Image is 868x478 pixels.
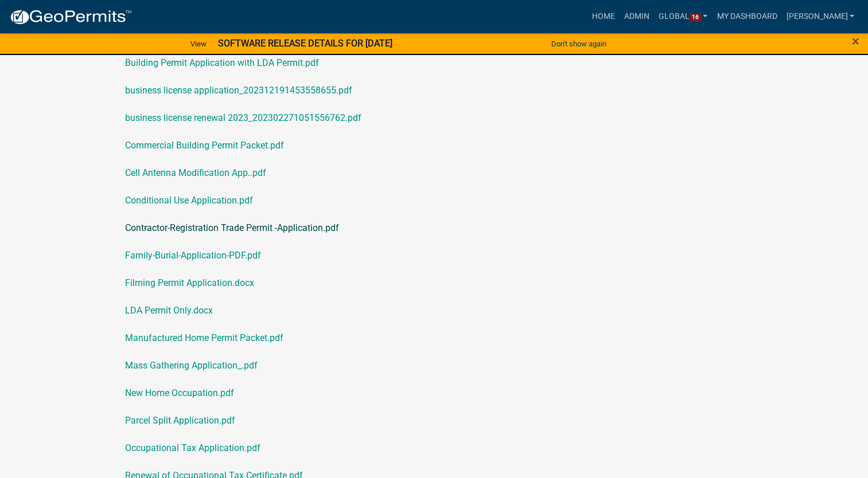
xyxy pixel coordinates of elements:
[781,6,859,28] a: [PERSON_NAME]
[654,6,713,28] a: Global16
[116,214,753,242] a: Contractor-Registration Trade Permit -Application.pdf
[186,34,211,53] a: View
[547,34,611,53] button: Don't show again
[116,187,753,214] a: Conditional Use Application.pdf
[116,159,753,187] a: Cell Antenna Modification App..pdf
[587,6,620,28] a: Home
[116,324,753,352] a: Manufactured Home Permit Packet.pdf
[116,434,753,462] a: Occupational Tax Application.pdf
[620,6,654,28] a: Admin
[852,33,859,49] span: ×
[218,38,392,49] strong: SOFTWARE RELEASE DETAILS FOR [DATE]
[116,352,753,379] a: Mass Gathering Application_.pdf
[690,13,701,22] span: 16
[116,269,753,297] a: Filming Permit Application.docx
[852,34,859,48] button: Close
[116,49,753,77] a: Building Permit Application with LDA Permit.pdf
[712,6,781,28] a: My Dashboard
[116,104,753,132] a: business license renewal 2023_202302271051556762.pdf
[116,242,753,269] a: Family-Burial-Application-PDF.pdf
[116,77,753,104] a: business license application_202312191453558655.pdf
[116,132,753,159] a: Commercial Building Permit Packet.pdf
[116,379,753,407] a: New Home Occupation.pdf
[116,297,753,324] a: LDA Permit Only.docx
[116,407,753,434] a: Parcel Split Application.pdf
